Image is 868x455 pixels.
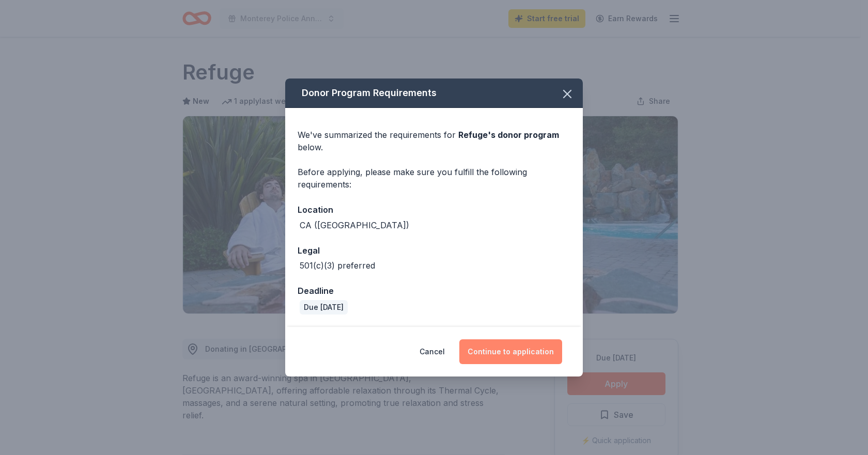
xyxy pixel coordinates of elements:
[298,166,570,191] div: Before applying, please make sure you fulfill the following requirements:
[458,130,559,140] span: Refuge 's donor program
[420,339,445,364] button: Cancel
[298,129,570,153] div: We've summarized the requirements for below.
[285,79,583,108] div: Donor Program Requirements
[298,203,570,216] div: Location
[300,259,375,272] div: 501(c)(3) preferred
[298,284,570,297] div: Deadline
[300,300,348,315] div: Due [DATE]
[298,244,570,257] div: Legal
[459,339,562,364] button: Continue to application
[300,219,409,231] div: CA ([GEOGRAPHIC_DATA])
